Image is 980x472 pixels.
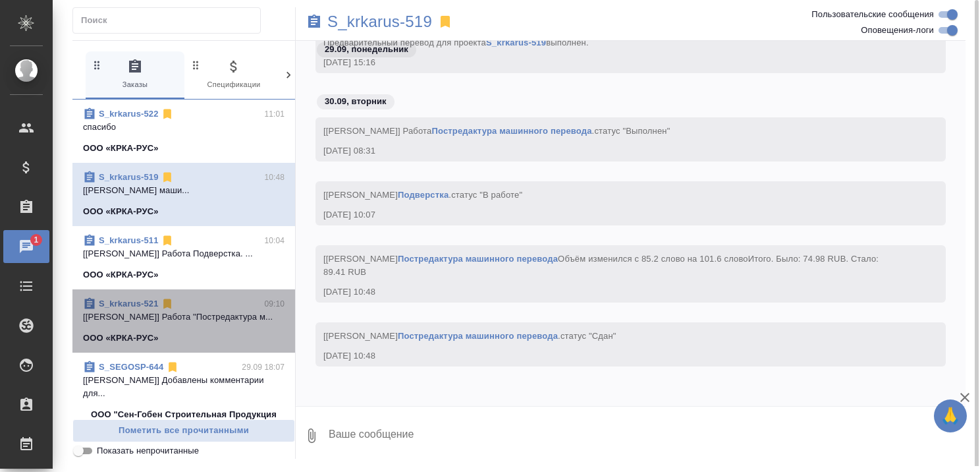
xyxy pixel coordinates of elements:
p: спасибо [83,121,285,134]
a: Постредактура машинного перевода [398,254,558,264]
span: статус "Выполнен" [594,126,670,136]
svg: Отписаться [166,361,179,374]
div: S_SEGOSP-64429.09 18:07[[PERSON_NAME]] Добавлены комментарии для...ООО "Сен-Гобен Строительная Пр... [72,353,295,442]
p: [[PERSON_NAME]] Добавлены комментарии для... [83,374,285,400]
span: Пометить все прочитанными [80,423,288,438]
div: S_krkarus-51910:48[[PERSON_NAME] маши...ООО «КРКА-РУС» [72,163,295,226]
div: S_krkarus-52211:01спасибоООО «КРКА-РУС» [72,100,295,163]
a: Подверстка [398,190,449,200]
p: ООО «КРКА-РУС» [83,205,159,218]
a: S_SEGOSP-644 [99,362,163,372]
div: [DATE] 10:07 [323,208,900,221]
p: ООО «КРКА-РУС» [83,142,159,155]
a: S_krkarus-522 [99,109,158,119]
button: 🙏 [934,399,967,432]
span: статус "Сдан" [560,331,616,341]
p: ООО "Сен-Гобен Строительная Продукция Ру... [83,408,285,434]
div: S_krkarus-52109:10[[PERSON_NAME]] Работа "Постредактура м...ООО «КРКА-РУС» [72,289,295,353]
p: 29.09, понедельник [325,43,408,56]
p: [[PERSON_NAME]] Работа "Постредактура м... [83,310,285,324]
span: [[PERSON_NAME] . [323,190,522,200]
div: S_krkarus-51110:04[[PERSON_NAME]] Работа Подверстка. ...ООО «КРКА-РУС» [72,226,295,289]
p: 10:04 [264,234,285,247]
span: Показать непрочитанные [97,444,199,457]
span: Спецификации [190,59,278,91]
button: Пометить все прочитанными [72,419,295,442]
span: Заказы [91,59,179,91]
a: Постредактура машинного перевода [398,331,558,341]
span: Оповещения-логи [861,24,934,37]
a: S_krkarus-511 [99,235,158,245]
span: Пользовательские сообщения [811,8,934,21]
a: 1 [3,230,49,263]
div: [DATE] 08:31 [323,144,900,158]
p: [[PERSON_NAME] маши... [83,184,285,197]
p: ООО «КРКА-РУС» [83,332,159,345]
span: статус "В работе" [451,190,522,200]
svg: Отписаться [161,107,174,121]
a: S_krkarus-521 [99,299,158,309]
svg: Зажми и перетащи, чтобы поменять порядок вкладок [91,59,103,71]
svg: Отписаться [161,171,174,184]
a: S_krkarus-519 [327,15,432,28]
span: 1 [26,233,46,247]
p: 30.09, вторник [325,95,387,108]
input: Поиск [81,11,260,30]
a: Постредактура машинного перевода [431,126,591,136]
a: S_krkarus-519 [99,172,158,182]
span: 🙏 [939,402,962,430]
p: 29.09 18:07 [242,361,285,374]
span: [[PERSON_NAME] . [323,331,616,341]
p: 10:48 [264,171,285,184]
p: [[PERSON_NAME]] Работа Подверстка. ... [83,247,285,260]
span: [[PERSON_NAME] Объём изменился с 85.2 слово на 101.6 слово [323,254,881,277]
div: [DATE] 10:48 [323,285,900,299]
svg: Зажми и перетащи, чтобы поменять порядок вкладок [190,59,202,71]
p: ООО «КРКА-РУС» [83,268,159,281]
p: 11:01 [264,107,285,121]
p: 09:10 [264,297,285,310]
div: [DATE] 10:48 [323,349,900,363]
span: [[PERSON_NAME]] Работа . [323,126,670,136]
